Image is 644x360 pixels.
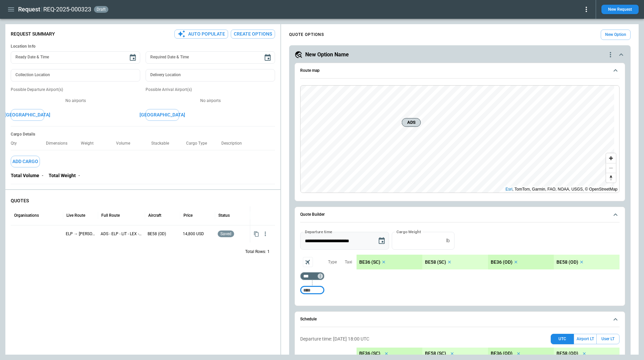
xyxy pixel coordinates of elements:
[174,30,228,39] button: Auto Populate
[46,141,73,146] p: Dimensions
[11,87,140,93] p: Possible Departure Airport(s)
[146,109,179,121] button: [GEOGRAPHIC_DATA]
[49,173,76,178] p: Total Weight
[505,187,513,192] a: Esri
[300,312,620,327] button: Schedule
[186,141,212,146] p: Cargo Type
[42,173,43,178] p: -
[359,259,380,265] p: BE36 (SC)
[11,44,275,49] h6: Location Info
[101,231,142,237] p: ADS - ELP - LIT - LEX - ABE - ADS
[556,351,578,356] p: BE58 (OD)
[491,351,513,356] p: BE36 (OD)
[183,213,193,218] div: Price
[245,249,266,255] p: Total Rows:
[116,141,136,146] p: Volume
[11,109,44,121] button: [GEOGRAPHIC_DATA]
[101,213,120,218] div: Full Route
[146,87,275,93] p: Possible Arrival Airport(s)
[574,334,596,344] button: Airport LT
[11,98,140,104] p: No airports
[606,173,616,183] button: Reset bearing to north
[11,141,22,146] p: Qty
[606,163,616,173] button: Zoom out
[11,198,275,204] p: QUOTES
[218,213,230,218] div: Status
[303,257,313,267] span: Aircraft selection
[300,212,325,217] h6: Quote Builder
[267,249,270,255] p: 1
[261,51,274,64] button: Choose date
[300,68,320,73] h6: Route map
[151,141,174,146] p: Stackable
[425,351,446,356] p: BE58 (SC)
[66,213,85,218] div: Live Route
[66,231,95,237] p: ELP → ABE
[375,234,388,248] button: Choose date, selected date is Oct 9, 2025
[425,259,446,265] p: BE58 (SC)
[252,230,261,238] button: Copy quote content
[231,30,275,39] button: Create Options
[81,141,99,146] p: Weight
[491,259,513,265] p: BE36 (OD)
[596,334,620,344] button: User LT
[183,231,212,237] p: 14,800 USD
[300,85,620,193] div: Route map
[606,153,616,163] button: Zoom in
[601,30,631,40] button: New Option
[148,231,177,237] p: BE58 (OD)
[18,5,40,13] h1: Request
[43,5,91,13] h2: REQ-2025-000323
[300,336,369,342] p: Departure time: [DATE] 18:00 UTC
[95,7,107,12] span: draft
[218,225,247,243] div: Saved
[405,119,418,126] span: ADS
[556,259,578,265] p: BE58 (OD)
[357,255,620,269] div: scrollable content
[601,5,639,14] button: New Request
[219,232,233,236] span: saved
[446,238,450,244] p: lb
[300,317,317,321] h6: Schedule
[300,232,620,298] div: Quote Builder
[11,173,39,178] p: Total Volume
[11,132,275,137] h6: Cargo Details
[78,173,80,178] p: -
[148,213,161,218] div: Aircraft
[328,259,337,265] p: Type
[551,334,574,344] button: UTC
[146,98,275,104] p: No airports
[305,51,349,58] h5: New Option Name
[359,351,380,356] p: BE36 (SC)
[300,272,324,280] div: Too short
[300,286,324,294] div: Too short
[606,51,614,59] div: quote-option-actions
[300,207,620,222] button: Quote Builder
[221,141,247,146] p: Description
[294,51,625,59] button: New Option Namequote-option-actions
[11,31,55,37] p: Request Summary
[300,63,620,79] button: Route map
[305,229,332,235] label: Departure time
[301,86,614,193] canvas: Map
[289,33,324,36] h4: QUOTE OPTIONS
[126,51,140,64] button: Choose date
[11,156,40,167] button: Add Cargo
[14,213,39,218] div: Organisations
[505,186,618,193] div: , TomTom, Garmin, FAO, NOAA, USGS, © OpenStreetMap
[345,259,352,265] p: Taxi
[396,229,421,235] label: Cargo Weight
